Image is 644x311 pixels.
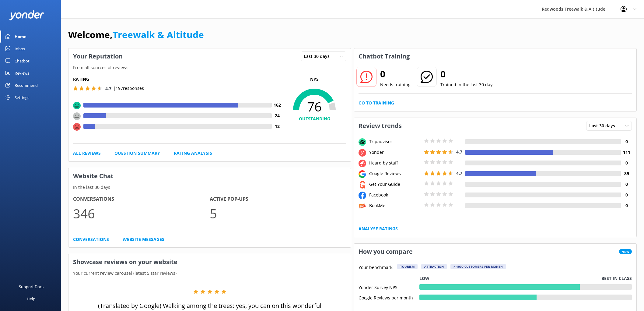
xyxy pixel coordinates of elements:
p: 5 [210,203,346,224]
h4: 0 [621,160,632,166]
h5: Rating [73,76,282,83]
h4: Active Pop-ups [210,195,346,203]
a: All Reviews [73,150,101,157]
span: New [619,249,632,254]
h4: 89 [621,170,632,177]
a: Question Summary [114,150,160,157]
div: Get Your Guide [368,181,422,188]
p: From all sources of reviews [68,64,351,71]
p: 346 [73,203,210,224]
div: Heard by staff [368,160,422,166]
h4: 111 [621,149,632,156]
span: 4.7 [456,149,462,155]
div: Home [15,30,26,43]
span: 4.7 [456,170,462,176]
div: Reviews [15,67,29,79]
span: 76 [282,99,346,114]
h3: Website Chat [68,168,351,184]
div: Google Reviews per month [359,295,419,300]
div: Settings [15,91,29,104]
div: Facebook [368,192,422,198]
h2: 0 [440,67,495,81]
div: Support Docs [19,281,44,293]
div: Recommend [15,79,38,91]
span: 4.7 [105,86,111,91]
a: Rating Analysis [174,150,212,157]
img: yonder-white-logo.png [9,10,44,20]
h4: 0 [621,138,632,145]
p: Best in class [601,275,632,282]
a: Conversations [73,236,109,243]
div: Help [27,293,35,305]
div: Yonder [368,149,422,156]
h3: Your Reputation [68,48,127,64]
h4: 0 [621,181,632,188]
p: | 197 responses [113,85,144,92]
div: Tripadvisor [368,138,422,145]
div: BookMe [368,202,422,209]
h1: Welcome, [68,27,204,42]
a: Website Messages [123,236,164,243]
h4: 12 [272,123,282,130]
a: Analyse Ratings [359,225,398,232]
p: Trained in the last 30 days [440,81,495,88]
div: > 1000 customers per month [450,264,506,269]
div: Inbox [15,43,25,55]
h4: OUTSTANDING [282,115,346,122]
p: Needs training [380,81,411,88]
p: Your current review carousel (latest 5 star reviews) [68,270,351,277]
span: Last 30 days [304,53,333,60]
h4: 0 [621,192,632,198]
h3: How you compare [354,244,417,260]
h4: Conversations [73,195,210,203]
div: Chatbot [15,55,30,67]
div: Tourism [397,264,418,269]
h4: 162 [272,102,282,108]
h3: Showcase reviews on your website [68,254,351,270]
h4: 24 [272,112,282,119]
span: Last 30 days [589,122,619,129]
div: Google Reviews [368,170,422,177]
h3: Review trends [354,118,406,134]
h4: 0 [621,202,632,209]
div: Yonder Survey NPS [359,284,419,290]
a: Go to Training [359,100,394,106]
p: NPS [282,76,346,83]
a: Treewalk & Altitude [113,28,204,41]
p: Low [419,275,429,282]
h3: Chatbot Training [354,48,414,64]
p: In the last 30 days [68,184,351,191]
div: Attraction [421,264,447,269]
h2: 0 [380,67,411,81]
p: Your benchmark: [359,264,394,271]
